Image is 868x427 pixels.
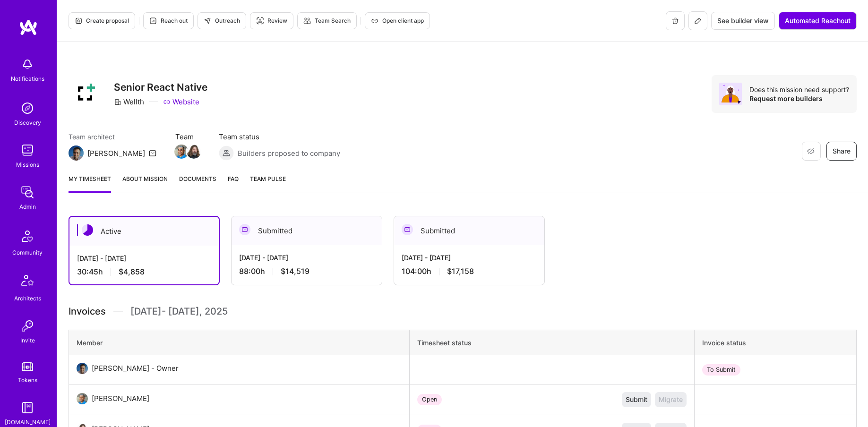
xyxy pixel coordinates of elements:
span: Review [256,17,287,25]
img: discovery [18,99,37,118]
button: Review [250,12,293,29]
div: [DOMAIN_NAME] [5,417,51,427]
div: Wellth [114,97,144,107]
i: icon EyeClosed [807,147,815,155]
a: Team Pulse [250,174,286,193]
div: Missions [16,160,39,170]
div: Tokens [18,375,37,385]
img: Community [16,225,39,248]
div: [PERSON_NAME] [87,148,145,158]
a: Team Member Avatar [175,144,188,160]
button: Automated Reachout [779,12,857,30]
a: Team Member Avatar [188,144,200,160]
th: Invoice status [695,330,857,356]
div: Admin [19,202,36,212]
div: Notifications [11,74,44,84]
div: [DATE] - [DATE] [402,253,537,263]
img: bell [18,55,37,74]
img: Builders proposed to company [219,145,234,161]
button: Create proposal [69,12,135,29]
a: FAQ [228,174,239,193]
img: Submitted [402,224,413,235]
span: $17,158 [447,266,474,276]
div: 104:00 h [402,266,537,276]
span: $4,858 [119,267,145,277]
div: [DATE] - [DATE] [239,253,374,263]
a: Documents [179,174,216,193]
img: Architects [16,271,39,293]
span: See builder view [717,16,769,26]
button: Open client app [365,12,430,29]
div: Submitted [232,216,382,245]
span: Invoices [69,304,106,318]
div: Active [69,217,219,246]
button: Reach out [143,12,194,29]
span: Create proposal [75,17,129,25]
i: icon Mail [149,149,156,157]
img: User Avatar [77,363,88,374]
button: Team Search [297,12,357,29]
div: Open [417,394,442,405]
img: Divider [113,304,123,318]
div: [PERSON_NAME] - Owner [92,363,179,374]
div: [PERSON_NAME] [92,393,149,404]
img: tokens [22,362,33,371]
span: Automated Reachout [785,16,851,26]
span: Open client app [371,17,424,25]
div: Submitted [394,216,544,245]
img: User Avatar [77,393,88,404]
div: [DATE] - [DATE] [77,253,211,263]
button: Share [826,142,857,161]
span: Reach out [149,17,188,25]
img: guide book [18,398,37,417]
span: Team Search [303,17,351,25]
a: My timesheet [69,174,111,193]
div: Does this mission need support? [749,85,849,94]
span: $14,519 [281,266,309,276]
button: See builder view [711,12,775,30]
img: Team Member Avatar [174,145,189,159]
span: Team status [219,132,340,142]
button: Submit [622,392,651,407]
span: Documents [179,174,216,184]
div: Invite [20,335,35,345]
img: teamwork [18,141,37,160]
img: Invite [18,316,37,335]
div: Request more builders [749,94,849,103]
img: Company Logo [69,75,103,109]
a: Website [163,97,199,107]
img: Team Architect [69,145,84,161]
a: About Mission [122,174,168,193]
span: Outreach [204,17,240,25]
span: [DATE] - [DATE] , 2025 [130,304,228,318]
i: icon Proposal [75,17,82,25]
img: Active [82,224,93,236]
span: Submit [626,395,647,404]
div: 30:45 h [77,267,211,277]
img: Avatar [719,83,742,105]
div: Community [12,248,43,257]
img: Team Member Avatar [187,145,201,159]
i: icon Targeter [256,17,264,25]
div: Discovery [14,118,41,128]
span: Team Pulse [250,175,286,182]
th: Timesheet status [409,330,695,356]
span: Team [175,132,200,142]
h3: Senior React Native [114,81,207,93]
img: admin teamwork [18,183,37,202]
button: Outreach [198,12,246,29]
div: To Submit [702,364,740,376]
span: Share [833,146,851,156]
img: logo [19,19,38,36]
div: 88:00 h [239,266,374,276]
div: Architects [14,293,41,303]
img: Submitted [239,224,250,235]
i: icon CompanyGray [114,98,121,106]
span: Team architect [69,132,156,142]
th: Member [69,330,410,356]
span: Builders proposed to company [238,148,340,158]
